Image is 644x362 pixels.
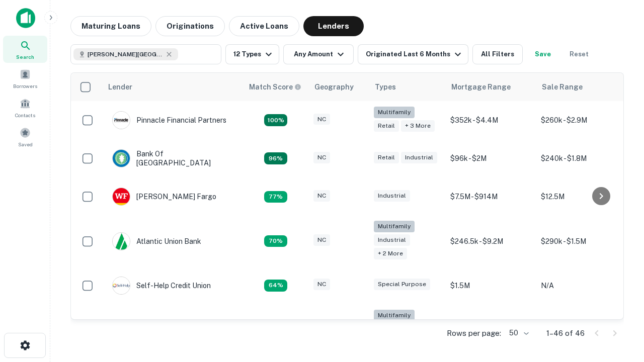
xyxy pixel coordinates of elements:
div: + 3 more [401,120,435,132]
img: picture [113,277,130,294]
div: NC [313,234,330,246]
button: Originated Last 6 Months [358,44,468,64]
div: Retail [374,152,399,163]
span: [PERSON_NAME][GEOGRAPHIC_DATA], [GEOGRAPHIC_DATA] [88,50,163,59]
div: Capitalize uses an advanced AI algorithm to match your search with the best lender. The match sco... [249,81,301,93]
iframe: Chat Widget [594,249,644,298]
button: 12 Types [225,44,279,64]
div: Sale Range [542,81,583,93]
button: Maturing Loans [70,16,151,36]
div: NC [313,279,330,290]
div: Multifamily [374,107,415,118]
td: $260k - $2.9M [536,101,626,139]
div: Geography [314,81,354,93]
div: Retail [374,120,399,132]
div: Self-help Credit Union [112,277,211,295]
td: $240k - $1.8M [536,139,626,177]
td: $290k - $1.5M [536,216,626,266]
button: Reset [563,44,595,64]
a: Borrowers [3,65,47,92]
button: All Filters [472,44,523,64]
th: Geography [308,73,369,101]
div: Matching Properties: 12, hasApolloMatch: undefined [264,191,287,203]
div: Bank Of [GEOGRAPHIC_DATA] [112,149,233,167]
div: Pinnacle Financial Partners [112,111,226,129]
td: $246.5k - $9.2M [445,216,536,266]
th: Sale Range [536,73,626,101]
div: Industrial [374,190,410,202]
button: Lenders [303,16,364,36]
img: picture [113,112,130,129]
div: 50 [505,326,530,340]
img: picture [113,188,130,205]
div: Multifamily [374,310,415,321]
a: Search [3,36,47,63]
div: Types [375,81,396,93]
td: N/A [536,266,626,305]
td: $96k - $2M [445,139,536,177]
div: Lender [108,81,132,93]
div: Matching Properties: 11, hasApolloMatch: undefined [264,235,287,247]
th: Types [369,73,445,101]
th: Lender [102,73,243,101]
div: Multifamily [374,221,415,232]
div: NC [313,190,330,202]
div: Originated Last 6 Months [366,48,464,60]
span: Borrowers [13,82,37,90]
p: Rows per page: [447,327,501,339]
div: NC [313,152,330,163]
th: Mortgage Range [445,73,536,101]
img: capitalize-icon.png [16,8,35,28]
div: [PERSON_NAME] Fargo [112,188,216,206]
td: $1.5M [445,266,536,305]
div: Industrial [401,152,437,163]
a: Contacts [3,94,47,121]
td: $225.3k - $21M [445,305,536,355]
span: Saved [18,140,33,148]
td: $12.5M [536,177,626,216]
button: Originations [155,16,225,36]
td: $265k - $1.1M [536,305,626,355]
button: Active Loans [229,16,299,36]
img: picture [113,233,130,250]
button: Any Amount [283,44,354,64]
div: Mortgage Range [451,81,511,93]
div: Matching Properties: 28, hasApolloMatch: undefined [264,114,287,126]
th: Capitalize uses an advanced AI algorithm to match your search with the best lender. The match sco... [243,73,308,101]
div: + 2 more [374,248,407,259]
span: Search [16,53,34,61]
div: Matching Properties: 15, hasApolloMatch: undefined [264,152,287,164]
div: Matching Properties: 10, hasApolloMatch: undefined [264,280,287,292]
p: 1–46 of 46 [546,327,585,339]
button: Save your search to get updates of matches that match your search criteria. [527,44,559,64]
td: $352k - $4.4M [445,101,536,139]
div: NC [313,114,330,125]
h6: Match Score [249,81,299,93]
div: Industrial [374,234,410,246]
span: Contacts [15,111,35,119]
div: Atlantic Union Bank [112,232,201,250]
img: picture [113,150,130,167]
div: Special Purpose [374,279,430,290]
td: $7.5M - $914M [445,177,536,216]
a: Saved [3,123,47,150]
